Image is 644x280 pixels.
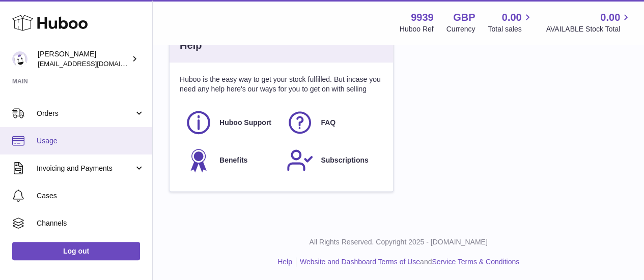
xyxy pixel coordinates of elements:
a: 0.00 AVAILABLE Stock Total [546,11,632,34]
div: [PERSON_NAME] [38,49,129,69]
a: Subscriptions [286,146,377,174]
strong: 9939 [411,11,434,24]
span: FAQ [321,118,335,128]
a: Log out [12,242,140,260]
span: Total sales [488,24,533,34]
span: 0.00 [600,11,620,24]
span: Invoicing and Payments [37,164,134,173]
a: Huboo Support [185,109,276,136]
img: internalAdmin-9939@internal.huboo.com [12,51,27,67]
span: Channels [37,219,145,228]
li: and [296,257,519,267]
p: All Rights Reserved. Copyright 2025 - [DOMAIN_NAME] [161,237,636,247]
span: Orders [37,109,134,118]
span: Cases [37,191,145,201]
a: Benefits [185,146,276,174]
strong: GBP [453,11,475,24]
a: Help [277,258,292,266]
p: Huboo is the easy way to get your stock fulfilled. But incase you need any help here's our ways f... [180,75,383,94]
a: Service Terms & Conditions [432,258,519,266]
a: Website and Dashboard Terms of Use [300,258,420,266]
span: Subscriptions [321,155,368,165]
span: Usage [37,136,145,146]
span: AVAILABLE Stock Total [546,24,632,34]
a: 0.00 Total sales [488,11,533,34]
span: Benefits [219,155,247,165]
span: 0.00 [502,11,522,24]
span: Huboo Support [219,118,271,128]
a: FAQ [286,109,377,136]
span: [EMAIL_ADDRESS][DOMAIN_NAME] [38,59,150,68]
div: Currency [446,24,475,34]
div: Huboo Ref [400,24,434,34]
h3: Help [180,39,202,52]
